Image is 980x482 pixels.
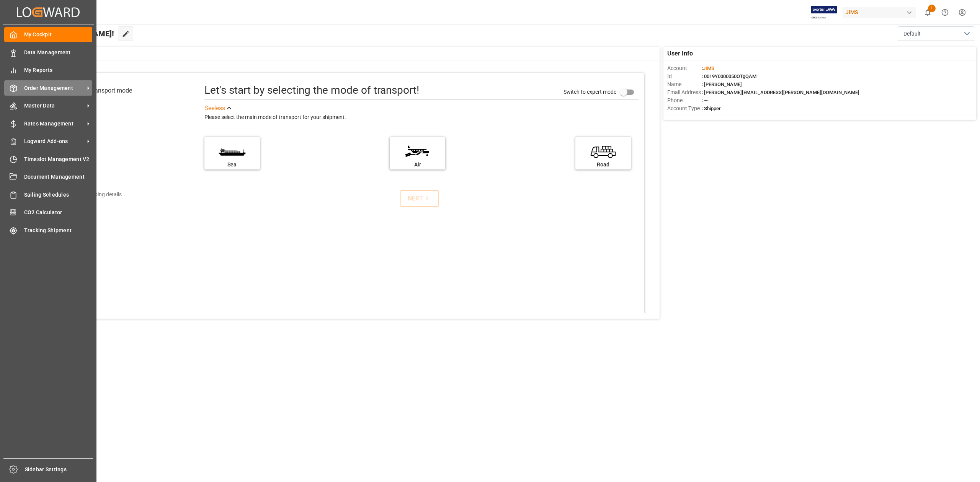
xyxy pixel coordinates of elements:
[24,155,93,163] span: Timeslot Management V2
[667,96,702,104] span: Phone
[204,113,639,122] div: Please select the main mode of transport for your shipment.
[24,31,93,39] span: My Cockpit
[408,194,431,203] div: NEXT
[4,27,92,42] a: My Cockpit
[24,173,93,181] span: Document Management
[25,466,93,474] span: Sidebar Settings
[667,72,702,80] span: Id
[24,66,93,74] span: My Reports
[667,49,693,58] span: User Info
[702,65,714,71] span: :
[667,80,702,88] span: Name
[703,65,714,71] span: JIMS
[400,190,439,207] button: NEXT
[24,137,85,145] span: Logward Add-ons
[24,102,85,110] span: Master Data
[702,98,708,103] span: : —
[204,104,225,113] div: See less
[24,191,93,199] span: Sailing Schedules
[667,104,702,112] span: Account Type
[811,6,837,19] img: Exertis%20JAM%20-%20Email%20Logo.jpg_1722504956.jpg
[4,63,92,78] a: My Reports
[702,81,742,87] span: : [PERSON_NAME]
[667,64,702,72] span: Account
[4,205,92,220] a: CO2 Calculator
[73,86,132,95] div: Select transport mode
[667,88,702,96] span: Email Address
[898,26,974,41] button: open menu
[702,90,859,95] span: : [PERSON_NAME][EMAIL_ADDRESS][PERSON_NAME][DOMAIN_NAME]
[563,89,616,95] span: Switch to expert mode
[4,187,92,202] a: Sailing Schedules
[4,223,92,238] a: Tracking Shipment
[24,84,85,92] span: Order Management
[4,45,92,60] a: Data Management
[843,5,919,20] button: JIMS
[208,161,256,169] div: Sea
[24,49,93,57] span: Data Management
[204,82,419,98] div: Let's start by selecting the mode of transport!
[24,226,93,234] span: Tracking Shipment
[4,151,92,166] a: Timeslot Management V2
[936,4,954,21] button: Help Center
[394,161,441,169] div: Air
[919,4,936,21] button: show 1 new notifications
[903,30,921,38] span: Default
[702,106,721,111] span: : Shipper
[843,7,916,18] div: JIMS
[74,191,122,199] div: Add shipping details
[24,208,93,217] span: CO2 Calculator
[928,5,936,12] span: 1
[579,161,627,169] div: Road
[4,169,92,184] a: Document Management
[702,73,756,79] span: : 0019Y0000050OTgQAM
[24,120,85,128] span: Rates Management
